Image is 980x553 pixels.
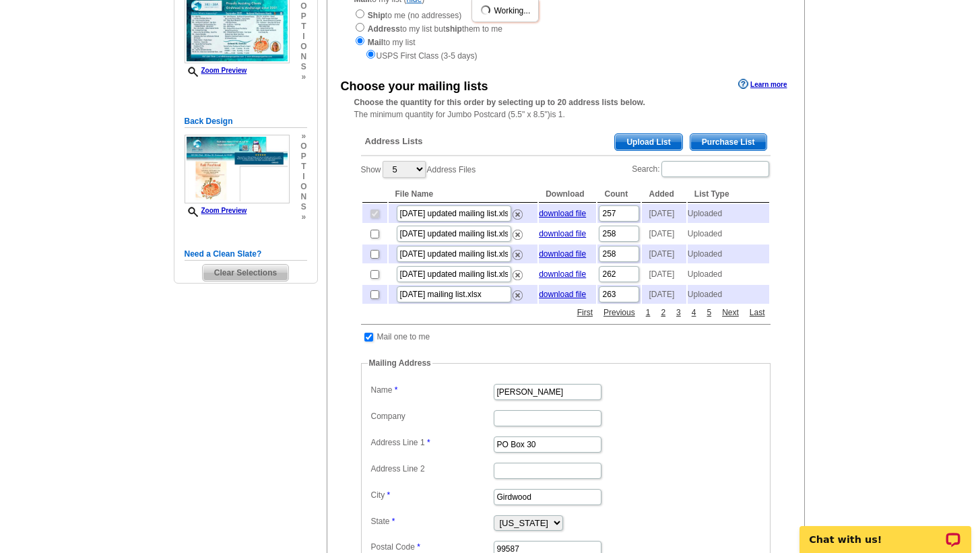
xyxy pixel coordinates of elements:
[371,463,492,475] label: Address Line 2
[513,230,523,240] img: delete.png
[513,250,523,260] img: delete.png
[688,186,769,203] th: List Type
[642,204,686,223] td: [DATE]
[203,265,288,281] span: Clear Selections
[365,135,423,148] span: Address Lists
[513,209,523,220] img: delete.png
[300,131,306,141] span: »
[539,186,596,203] th: Download
[719,306,742,319] a: Next
[513,267,523,277] a: Remove this list
[185,115,307,128] h5: Back Design
[300,172,306,182] span: i
[185,248,307,261] h5: Need a Clean Slate?
[300,212,306,222] span: »
[539,249,586,259] a: download file
[688,265,769,284] td: Uploaded
[632,160,770,178] label: Search:
[746,306,769,319] a: Last
[642,186,686,203] th: Added
[300,141,306,152] span: o
[513,207,523,216] a: Remove this list
[300,42,306,52] span: o
[354,8,777,62] div: to me (no addresses) to my list but them to me to my list
[300,182,306,192] span: o
[661,161,769,177] input: Search:
[597,186,641,203] th: Count
[371,384,492,396] label: Name
[445,24,462,34] strong: ship
[368,24,400,34] strong: Address
[688,285,769,304] td: Uploaded
[300,72,306,82] span: »
[368,38,383,47] strong: Mail
[341,77,488,96] div: Choose your mailing lists
[185,207,247,214] a: Zoom Preview
[377,330,431,344] td: Mail one to me
[673,306,684,319] a: 3
[300,192,306,202] span: n
[480,5,491,15] img: loading...
[688,204,769,223] td: Uploaded
[371,410,492,422] label: Company
[642,265,686,284] td: [DATE]
[371,436,492,449] label: Address Line 1
[300,1,306,11] span: o
[615,134,682,150] span: Upload List
[513,288,523,297] a: Remove this list
[354,48,777,62] div: USPS First Class (3-5 days)
[539,269,586,279] a: download file
[688,224,769,243] td: Uploaded
[513,290,523,300] img: delete.png
[371,489,492,501] label: City
[539,209,586,218] a: download file
[300,152,306,162] span: p
[368,357,432,369] legend: Mailing Address
[688,306,700,319] a: 4
[513,270,523,280] img: delete.png
[383,161,426,178] select: ShowAddress Files
[513,227,523,236] a: Remove this list
[300,11,306,22] span: p
[642,224,686,243] td: [DATE]
[539,229,586,238] a: download file
[643,306,654,319] a: 1
[657,306,669,319] a: 2
[371,541,492,553] label: Postal Code
[185,67,247,74] a: Zoom Preview
[371,515,492,527] label: State
[738,79,787,90] a: Learn more
[300,32,306,42] span: i
[642,285,686,304] td: [DATE]
[703,306,715,319] a: 5
[690,134,766,150] span: Purchase List
[300,162,306,172] span: t
[300,22,306,32] span: t
[389,186,538,203] th: File Name
[300,62,306,72] span: s
[354,98,645,107] strong: Choose the quantity for this order by selecting up to 20 address lists below.
[600,306,639,319] a: Previous
[300,202,306,212] span: s
[185,135,290,204] img: small-thumb.jpg
[513,247,523,257] a: Remove this list
[688,245,769,263] td: Uploaded
[642,245,686,263] td: [DATE]
[361,160,476,179] label: Show Address Files
[300,52,306,62] span: n
[574,306,596,319] a: First
[327,96,804,121] div: The minimum quantity for Jumbo Postcard (5.5" x 8.5")is 1.
[539,290,586,299] a: download file
[791,511,980,553] iframe: LiveChat chat widget
[368,11,385,20] strong: Ship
